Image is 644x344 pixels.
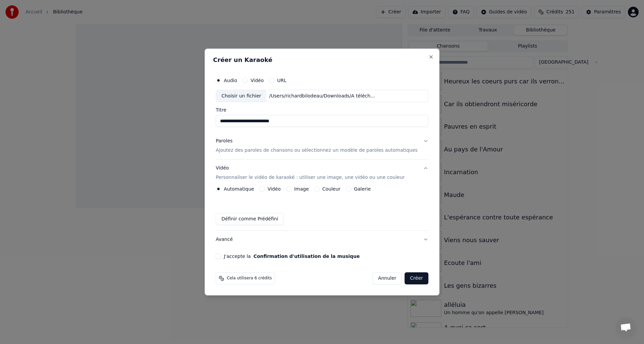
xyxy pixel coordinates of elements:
div: VidéoPersonnaliser le vidéo de karaoké : utiliser une image, une vidéo ou une couleur [216,186,428,230]
p: Personnaliser le vidéo de karaoké : utiliser une image, une vidéo ou une couleur [216,174,405,181]
button: Définir comme Prédéfini [216,213,284,225]
label: Audio [224,78,237,83]
button: Avancé [216,231,428,248]
label: Automatique [224,187,254,191]
label: Vidéo [251,78,264,83]
div: Vidéo [216,165,405,181]
label: Vidéo [268,187,281,191]
p: Ajoutez des paroles de chansons ou sélectionnez un modèle de paroles automatiques [216,147,418,154]
h2: Créer un Karaoké [213,57,431,63]
button: VidéoPersonnaliser le vidéo de karaoké : utiliser une image, une vidéo ou une couleur [216,160,428,187]
label: J'accepte la [224,254,360,259]
span: Cela utilisera 6 crédits [227,276,272,281]
button: Créer [405,272,428,284]
label: Couleur [322,187,340,191]
div: Paroles [216,138,232,145]
label: Image [294,187,309,191]
div: /Users/richardbilodeau/Downloads/A télécharger/Car ils seront consolés (05).wav [267,93,381,99]
label: URL [277,78,286,83]
div: Choisir un fichier [216,90,266,102]
button: Annuler [372,272,402,284]
button: ParolesAjoutez des paroles de chansons ou sélectionnez un modèle de paroles automatiques [216,133,428,159]
button: J'accepte la [254,254,360,259]
label: Galerie [354,187,371,191]
label: Titre [216,108,428,113]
